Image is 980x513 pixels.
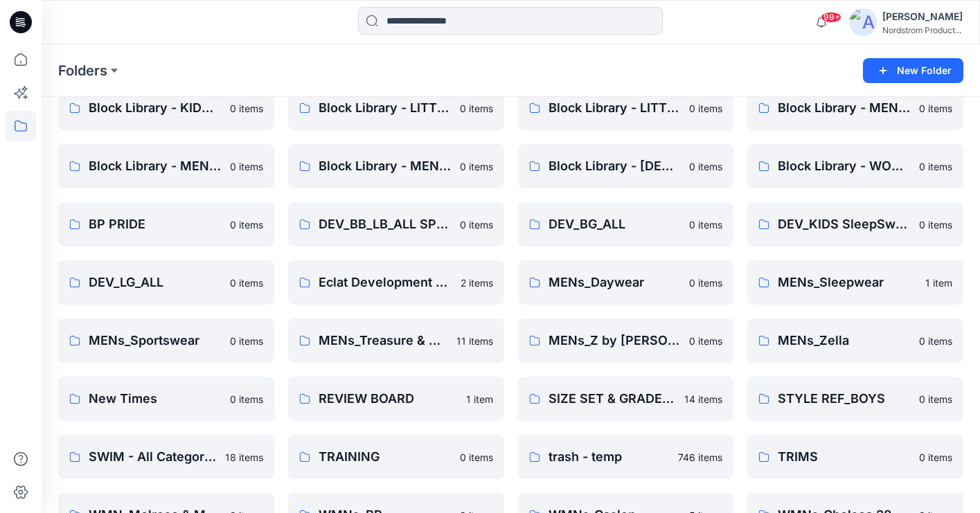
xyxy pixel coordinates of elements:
[518,202,734,246] a: DEV_BG_ALL0 items
[460,159,493,174] p: 0 items
[518,86,734,130] a: Block Library - LITTLE GIRLS0 items
[549,273,681,292] p: MENs_Daywear
[689,217,722,232] p: 0 items
[778,331,911,350] p: MENs_Zella
[684,392,722,406] p: 14 items
[288,260,504,305] a: Eclat Development Seasons2 items
[319,447,452,467] p: TRAINING
[549,98,681,118] p: Block Library - LITTLE GIRLS
[319,215,452,234] p: DEV_BB_LB_ALL SPORTSWEAR
[58,144,274,188] a: Block Library - MENS SLEEP & UNDERWEAR0 items
[230,334,263,348] p: 0 items
[58,260,274,305] a: DEV_LG_ALL0 items
[518,377,734,421] a: SIZE SET & GRADE REVIEWS14 items
[230,101,263,116] p: 0 items
[925,276,952,290] p: 1 item
[778,447,911,467] p: TRIMS
[689,276,722,290] p: 0 items
[456,334,493,348] p: 11 items
[689,159,722,174] p: 0 items
[89,215,222,234] p: BP PRIDE
[230,159,263,174] p: 0 items
[747,377,963,421] a: STYLE REF_BOYS0 items
[919,392,952,406] p: 0 items
[288,318,504,363] a: MENs_Treasure & Bond11 items
[288,377,504,421] a: REVIEW BOARD1 item
[919,217,952,232] p: 0 items
[319,98,452,118] p: Block Library - LITTLE BOYS
[778,389,911,408] p: STYLE REF_BOYS
[288,144,504,188] a: Block Library - MENS TAILORED0 items
[689,334,722,348] p: 0 items
[461,276,493,290] p: 2 items
[89,447,217,467] p: SWIM - All Categories
[882,8,963,25] div: [PERSON_NAME]
[319,331,448,350] p: MENs_Treasure & Bond
[89,273,222,292] p: DEV_LG_ALL
[89,98,222,118] p: Block Library - KIDS UNDERWEAR ALL SIZES
[319,273,452,292] p: Eclat Development Seasons
[919,101,952,116] p: 0 items
[58,86,274,130] a: Block Library - KIDS UNDERWEAR ALL SIZES0 items
[288,86,504,130] a: Block Library - LITTLE BOYS0 items
[689,101,722,116] p: 0 items
[518,260,734,305] a: MENs_Daywear0 items
[778,273,917,292] p: MENs_Sleepwear
[460,217,493,232] p: 0 items
[288,202,504,246] a: DEV_BB_LB_ALL SPORTSWEAR0 items
[319,389,458,408] p: REVIEW BOARD
[919,450,952,465] p: 0 items
[89,156,222,176] p: Block Library - MENS SLEEP & UNDERWEAR
[288,435,504,479] a: TRAINING0 items
[778,156,911,176] p: Block Library - WOMENS
[821,12,841,23] span: 99+
[778,98,911,118] p: Block Library - MENS ACTIVE & SPORTSWEAR
[919,334,952,348] p: 0 items
[466,392,493,406] p: 1 item
[225,450,263,465] p: 18 items
[849,8,877,36] img: avatar
[549,156,681,176] p: Block Library - [DEMOGRAPHIC_DATA] MENS - MISSY
[678,450,722,465] p: 746 items
[549,331,681,350] p: MENs_Z by [PERSON_NAME]
[747,318,963,363] a: MENs_Zella0 items
[919,159,952,174] p: 0 items
[882,25,963,35] div: Nordstrom Product...
[58,377,274,421] a: New Times0 items
[460,450,493,465] p: 0 items
[230,392,263,406] p: 0 items
[460,101,493,116] p: 0 items
[319,156,452,176] p: Block Library - MENS TAILORED
[58,61,107,80] a: Folders
[747,144,963,188] a: Block Library - WOMENS0 items
[89,331,222,350] p: MENs_Sportswear
[518,318,734,363] a: MENs_Z by [PERSON_NAME]0 items
[747,86,963,130] a: Block Library - MENS ACTIVE & SPORTSWEAR0 items
[518,144,734,188] a: Block Library - [DEMOGRAPHIC_DATA] MENS - MISSY0 items
[58,435,274,479] a: SWIM - All Categories18 items
[58,202,274,246] a: BP PRIDE0 items
[778,215,911,234] p: DEV_KIDS SleepSwimUnderwear_ALL
[549,447,670,467] p: trash - temp
[89,389,222,408] p: New Times
[58,318,274,363] a: MENs_Sportswear0 items
[549,389,677,408] p: SIZE SET & GRADE REVIEWS
[230,217,263,232] p: 0 items
[518,435,734,479] a: trash - temp746 items
[863,58,963,83] button: New Folder
[747,260,963,305] a: MENs_Sleepwear1 item
[549,215,681,234] p: DEV_BG_ALL
[747,202,963,246] a: DEV_KIDS SleepSwimUnderwear_ALL0 items
[230,276,263,290] p: 0 items
[747,435,963,479] a: TRIMS0 items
